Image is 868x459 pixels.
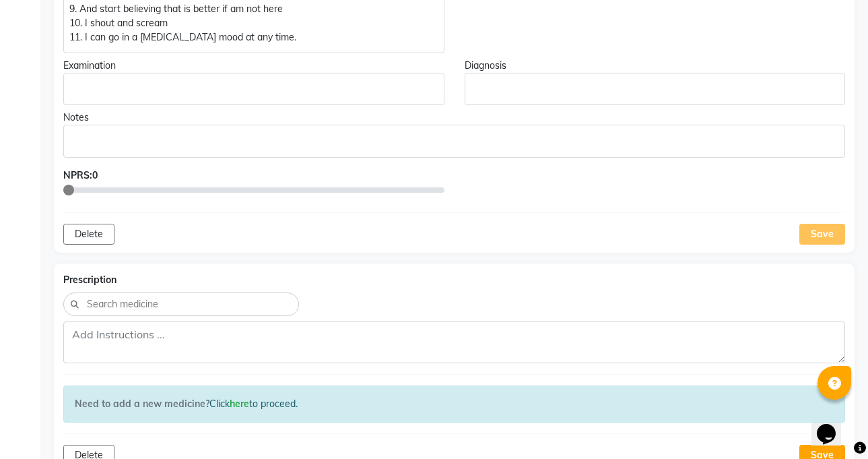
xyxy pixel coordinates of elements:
div: Diagnosis [465,59,846,73]
div: Rich Text Editor, main [63,125,845,157]
div: NPRS: [63,169,444,183]
a: here [230,398,249,410]
span: 0 [92,169,98,181]
div: Notes [63,111,845,125]
div: Rich Text Editor, main [465,73,846,105]
div: Examination [63,59,444,73]
div: Prescription [63,273,845,287]
div: Rich Text Editor, main [63,73,444,105]
div: Click to proceed. [63,386,845,423]
button: Delete [63,224,114,245]
iframe: chat widget [811,405,855,446]
strong: Need to add a new medicine? [75,398,209,410]
input: Search medicine [86,297,292,312]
